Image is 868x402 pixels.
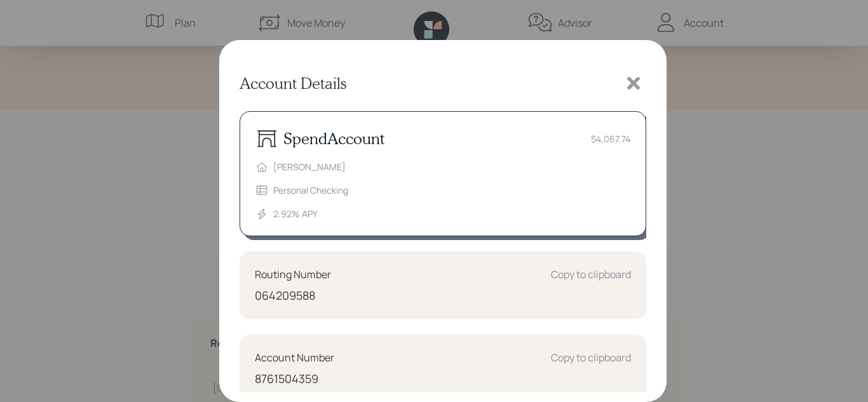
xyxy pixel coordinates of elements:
[273,207,318,220] div: 2.92 % APY
[551,350,631,365] div: Copy to clipboard
[273,160,346,173] div: [PERSON_NAME]
[255,267,331,282] div: Routing Number
[255,350,334,365] div: Account Number
[591,132,630,145] div: $4,067.74
[551,267,631,282] div: Copy to clipboard
[255,287,631,304] div: 064209588
[240,74,346,93] h3: Account Details
[283,130,384,148] h3: Spend Account
[273,184,348,197] div: Personal Checking
[255,370,631,387] div: 8761504359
